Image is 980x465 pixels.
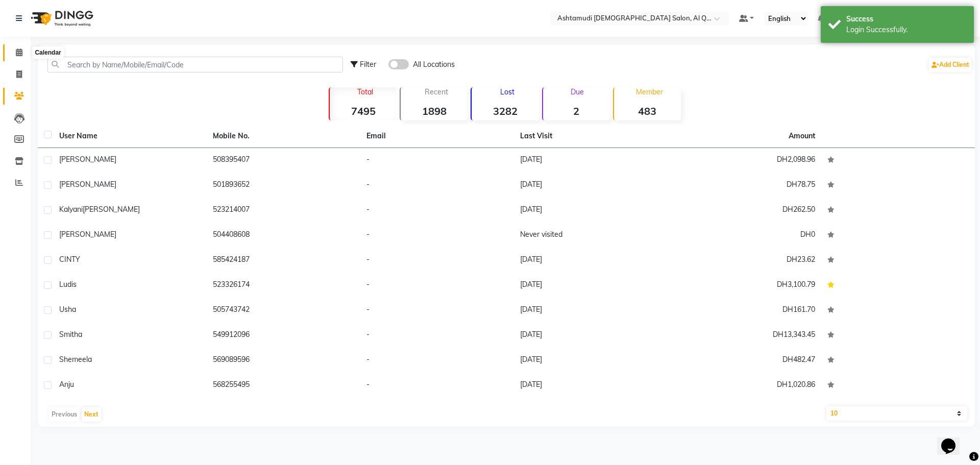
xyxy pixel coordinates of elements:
td: - [360,373,514,398]
td: - [360,223,514,248]
td: - [360,148,514,173]
td: - [360,348,514,373]
span: CINTY [59,255,80,264]
td: [DATE] [514,373,668,398]
th: Email [360,125,514,148]
strong: 483 [614,105,681,117]
td: [DATE] [514,298,668,323]
td: DH482.47 [668,348,821,373]
td: [DATE] [514,323,668,348]
img: logo [26,4,96,33]
th: Last Visit [514,125,668,148]
td: 523326174 [207,273,360,298]
div: Login Successfully. [846,25,966,35]
td: - [360,273,514,298]
td: DH3,100.79 [668,273,821,298]
td: 508395407 [207,148,360,173]
strong: 3282 [472,105,538,117]
td: DH161.70 [668,298,821,323]
td: Never visited [514,223,668,248]
td: 505743742 [207,298,360,323]
td: [DATE] [514,198,668,223]
td: DH78.75 [668,173,821,198]
p: Lost [476,87,538,96]
td: 523214007 [207,198,360,223]
td: - [360,173,514,198]
p: Member [618,87,681,96]
p: Total [334,87,397,96]
span: Anju [59,380,74,389]
strong: 1898 [401,105,468,117]
td: - [360,198,514,223]
td: 504408608 [207,223,360,248]
span: [PERSON_NAME] [59,155,116,164]
button: Next [82,407,101,422]
span: Usha [59,305,76,314]
span: Smitha [59,330,82,339]
input: Search by Name/Mobile/Email/Code [47,57,343,72]
td: 501893652 [207,173,360,198]
span: shemeela [59,355,92,364]
a: Add Client [929,58,972,72]
span: [PERSON_NAME] [83,205,140,214]
span: All Locations [413,59,455,70]
td: [DATE] [514,348,668,373]
p: Due [545,87,610,96]
td: [DATE] [514,248,668,273]
td: - [360,298,514,323]
td: [DATE] [514,148,668,173]
iframe: chat widget [937,424,970,455]
td: 585424187 [207,248,360,273]
td: 568255495 [207,373,360,398]
td: DH23.62 [668,248,821,273]
td: 549912096 [207,323,360,348]
th: User Name [53,125,207,148]
p: Recent [405,87,468,96]
td: DH262.50 [668,198,821,223]
th: Mobile No. [207,125,360,148]
td: [DATE] [514,273,668,298]
td: DH2,098.96 [668,148,821,173]
td: DH0 [668,223,821,248]
span: Ludis [59,280,77,289]
td: DH13,343.45 [668,323,821,348]
td: 569089596 [207,348,360,373]
td: [DATE] [514,173,668,198]
div: Calendar [32,46,63,59]
span: Kalyani [59,205,83,214]
td: DH1,020.86 [668,373,821,398]
td: - [360,323,514,348]
th: Amount [782,125,821,148]
span: Filter [360,60,376,69]
strong: 7495 [330,105,397,117]
span: [PERSON_NAME] [59,230,116,239]
td: - [360,248,514,273]
div: Success [846,14,966,25]
strong: 2 [543,105,610,117]
span: [PERSON_NAME] [59,180,116,189]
